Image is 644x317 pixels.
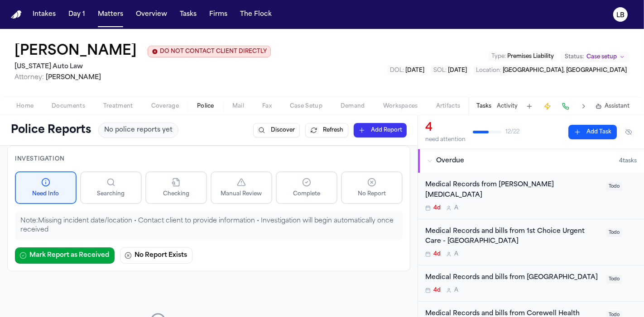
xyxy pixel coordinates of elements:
[276,171,337,204] button: Complete
[503,68,627,73] span: [GEOGRAPHIC_DATA], [GEOGRAPHIC_DATA]
[120,247,192,264] button: No Report Exists
[46,74,101,81] span: [PERSON_NAME]
[436,103,461,110] span: Artifacts
[425,136,466,143] div: need attention
[145,171,207,204] button: Checking
[358,190,386,198] span: No Report
[507,54,554,59] span: Premises Liability
[620,125,637,139] button: Hide completed tasks (⌘⇧H)
[606,182,622,191] span: Todo
[232,103,244,110] span: Mail
[606,228,622,237] span: Todo
[505,128,519,136] span: 12 / 22
[523,100,536,113] button: Add Task
[221,190,262,198] span: Manual Review
[103,103,133,110] span: Treatment
[197,103,214,110] span: Police
[104,126,173,135] span: No police reports yet
[14,62,271,72] h2: [US_STATE] Auto Law
[15,156,65,162] span: Investigation
[559,100,572,113] button: Make a Call
[431,66,470,75] button: Edit SOL: 2027-07-16
[253,123,300,137] button: Discover
[418,219,644,266] div: Open task: Medical Records and bills from 1st Choice Urgent Care - Dearborn West
[305,123,348,137] button: Refresh
[448,68,467,73] span: [DATE]
[15,247,115,264] button: Mark Report as Received
[293,190,320,198] span: Complete
[433,251,441,258] span: 4d
[405,68,424,73] span: [DATE]
[206,6,231,23] button: Firms
[476,103,491,110] button: Tasks
[262,103,272,110] span: Fax
[341,103,365,110] span: Demand
[491,54,506,59] span: Type :
[52,103,85,110] span: Documents
[341,171,403,204] button: No Report
[568,125,617,139] button: Add Task
[605,103,630,110] span: Assistant
[16,103,34,110] span: Home
[33,190,59,198] span: Need Info
[454,204,458,212] span: A
[418,173,644,219] div: Open task: Medical Records from Ruffini Chiropractic
[236,6,275,23] button: The Flock
[65,6,89,23] button: Day 1
[586,53,617,61] span: Case setup
[176,6,200,23] button: Tasks
[541,100,554,113] button: Create Immediate Task
[425,180,601,201] div: Medical Records from [PERSON_NAME] [MEDICAL_DATA]
[489,52,557,61] button: Edit Type: Premises Liability
[11,10,22,19] img: Finch Logo
[383,103,418,110] span: Workspaces
[433,68,447,73] span: SOL :
[619,157,637,165] span: 4 task s
[418,265,644,302] div: Open task: Medical Records and bills from Garden City Hospital
[606,275,622,284] span: Todo
[14,74,44,81] span: Attorney:
[29,6,59,23] button: Intakes
[14,43,137,60] button: Edit matter name
[20,217,397,235] p: Note: Missing incident date/location • Contact client to provide information • Investigation will...
[80,171,142,204] button: Searching
[565,53,584,61] span: Status:
[148,46,271,57] button: Edit client contact restriction
[436,156,464,166] span: Overdue
[132,6,171,23] button: Overview
[160,48,267,55] span: DO NOT CONTACT CLIENT DIRECTLY
[418,149,644,173] button: Overdue4tasks
[97,190,125,198] span: Searching
[11,123,91,137] h1: Police Reports
[387,66,427,75] button: Edit DOL: 2025-07-16
[433,204,441,212] span: 4d
[433,287,441,294] span: 4d
[151,103,179,110] span: Coverage
[476,68,501,73] span: Location :
[15,171,77,204] button: Need Info
[425,227,601,247] div: Medical Records and bills from 1st Choice Urgent Care - [GEOGRAPHIC_DATA]
[596,103,630,110] button: Assistant
[163,190,189,198] span: Checking
[454,251,458,258] span: A
[425,273,601,283] div: Medical Records and bills from [GEOGRAPHIC_DATA]
[354,123,407,137] button: Add Report
[473,66,630,75] button: Edit Location: Southfield, MI
[11,10,22,19] a: Home
[497,103,518,110] button: Activity
[94,6,127,23] button: Matters
[211,171,272,204] button: Manual Review
[425,121,466,135] div: 4
[560,52,630,62] button: Change status from Case setup
[454,287,458,294] span: A
[14,43,137,60] h1: [PERSON_NAME]
[390,68,404,73] span: DOL :
[290,103,322,110] span: Case Setup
